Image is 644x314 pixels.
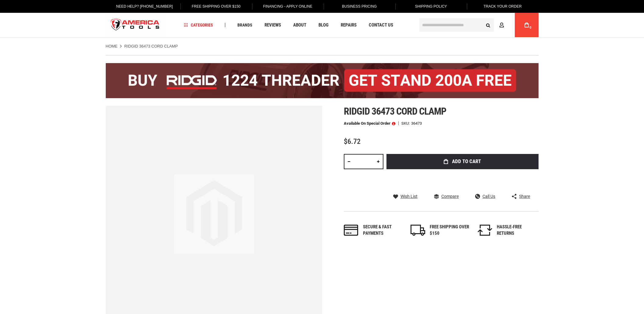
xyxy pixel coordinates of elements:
a: Call Us [475,194,495,199]
strong: SKU [401,121,411,125]
span: Compare [441,194,459,198]
span: Repairs [341,23,357,27]
span: Brands [237,23,252,27]
a: Compare [434,194,459,199]
div: Secure & fast payments [363,224,403,237]
span: $6.72 [344,137,361,146]
iframe: Secure express checkout frame [385,171,540,189]
span: Blog [318,23,329,27]
a: About [290,21,309,29]
a: Reviews [262,21,284,29]
img: BOGO: Buy the RIDGID® 1224 Threader (26092), get the 92467 200A Stand FREE! [106,63,539,98]
button: Search [482,19,494,31]
a: store logo [106,14,165,37]
a: Wish List [393,194,418,199]
a: Blog [316,21,331,29]
a: Brands [235,21,255,29]
div: 36473 [411,121,422,125]
span: 0 [530,26,532,29]
img: image.jpg [174,174,254,254]
a: Categories [181,21,216,29]
span: Add to Cart [452,159,481,164]
button: Add to Cart [386,154,539,169]
strong: RIDGID 36473 CORD CLAMP [124,44,178,48]
a: Repairs [338,21,359,29]
img: returns [478,225,492,236]
span: Ridgid 36473 cord clamp [344,105,447,117]
img: shipping [411,225,425,236]
img: America Tools [106,14,165,37]
p: Available on Special Order [344,121,395,126]
div: FREE SHIPPING OVER $150 [430,224,469,237]
span: Share [519,194,530,198]
a: 0 [521,13,532,37]
span: Categories [184,23,213,27]
span: Call Us [482,194,495,198]
span: Reviews [265,23,281,27]
div: HASSLE-FREE RETURNS [497,224,536,237]
span: Wish List [400,194,418,198]
a: Contact Us [366,21,396,29]
span: Shipping Policy [415,4,447,9]
a: Home [106,44,118,49]
span: Contact Us [369,23,393,27]
img: payments [344,225,358,236]
span: About [293,23,306,27]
